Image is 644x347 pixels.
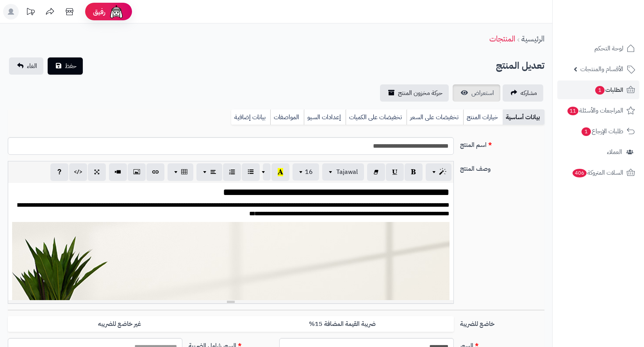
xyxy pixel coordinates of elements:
[293,163,319,181] button: 16
[270,109,304,125] a: المواصفات
[336,167,358,177] span: Tajawal
[503,109,544,125] a: بيانات أساسية
[463,109,503,125] a: خيارات المنتج
[457,161,548,173] label: وصف المنتج
[346,109,407,125] a: تخفيضات على الكميات
[595,86,605,95] span: 1
[457,316,548,329] label: خاضع للضريبة
[398,88,442,98] span: حركة مخزون المنتج
[594,84,623,95] span: الطلبات
[322,163,364,181] button: Tajawal
[521,33,544,45] a: الرئيسية
[9,57,43,75] a: الغاء
[607,147,622,157] span: العملاء
[407,109,463,125] a: تخفيضات على السعر
[496,58,544,74] h2: تعديل المنتج
[21,4,40,21] a: تحديثات المنصة
[581,126,623,137] span: طلبات الإرجاع
[471,88,494,98] span: استعراض
[582,127,591,136] span: 1
[580,64,623,75] span: الأقسام والمنتجات
[557,39,639,58] a: لوحة التحكم
[557,163,639,182] a: السلات المتروكة406
[557,80,639,99] a: الطلبات1
[453,84,500,102] a: استعراض
[93,7,105,16] span: رفيق
[557,101,639,120] a: المراجعات والأسئلة11
[573,169,587,177] span: 406
[48,57,83,75] button: حفظ
[503,84,543,102] a: مشاركه
[557,122,639,141] a: طلبات الإرجاع1
[380,84,449,102] a: حركة مخزون المنتج
[591,22,637,38] img: logo-2.png
[521,88,537,98] span: مشاركه
[231,109,270,125] a: بيانات إضافية
[457,137,548,150] label: اسم المنتج
[304,109,346,125] a: إعدادات السيو
[567,105,623,116] span: المراجعات والأسئلة
[109,4,124,20] img: ai-face.png
[557,143,639,161] a: العملاء
[567,107,578,115] span: 11
[27,61,37,71] span: الغاء
[305,167,313,177] span: 16
[572,167,623,178] span: السلات المتروكة
[231,316,454,332] label: ضريبة القيمة المضافة 15%
[8,316,231,332] label: غير خاضع للضريبه
[65,61,77,71] span: حفظ
[489,33,515,45] a: المنتجات
[594,43,623,54] span: لوحة التحكم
